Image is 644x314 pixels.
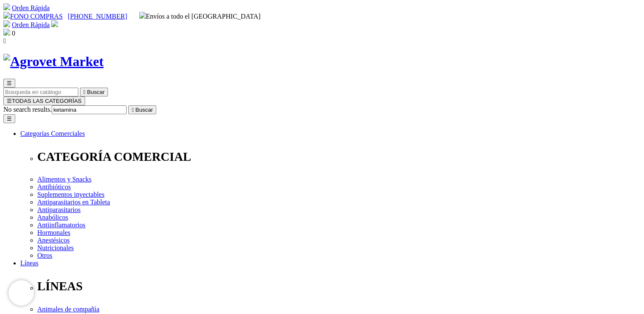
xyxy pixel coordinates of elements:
i:  [132,107,134,113]
a: Antiparasitarios en Tableta [37,198,110,206]
button: ☰ [3,114,15,123]
img: shopping-bag.svg [3,29,10,36]
button:  Buscar [80,88,108,96]
a: Anabólicos [37,214,68,221]
a: Antiinflamatorios [37,221,86,229]
i:  [83,89,86,95]
a: Animales de compañía [37,306,100,313]
a: Suplementos inyectables [37,191,105,198]
a: Antiparasitarios [37,206,80,213]
a: FONO COMPRAS [3,13,63,20]
a: Orden Rápida [12,4,50,11]
iframe: Brevo live chat [8,280,34,306]
img: phone.svg [3,12,10,19]
a: [PHONE_NUMBER] [68,13,127,20]
button:  Buscar [128,105,156,114]
a: Anestésicos [37,237,69,244]
span: No search results. [3,106,52,113]
i:  [3,37,6,44]
a: Acceda a su cuenta de cliente [51,21,58,28]
p: LÍNEAS [37,279,641,293]
a: Categorías Comerciales [20,130,85,137]
button: ☰ [3,79,15,88]
span: ☰ [7,80,12,86]
img: shopping-cart.svg [3,20,10,27]
p: CATEGORÍA COMERCIAL [37,150,641,164]
img: Agrovet Market [3,54,104,69]
a: Hormonales [37,229,70,236]
a: Alimentos y Snacks [37,176,91,183]
a: Nutricionales [37,244,74,251]
button: ☰TODAS LAS CATEGORÍAS [3,96,85,105]
img: shopping-cart.svg [3,3,10,10]
img: delivery-truck.svg [139,12,146,19]
span: Envíos a todo el [GEOGRAPHIC_DATA] [139,13,261,20]
span: Buscar [87,89,105,95]
a: Antibióticos [37,183,71,190]
img: user.svg [51,20,58,27]
a: Otros [37,252,53,259]
span: ☰ [7,98,12,104]
a: Orden Rápida [12,21,50,28]
span: Buscar [135,107,153,113]
input: Buscar [3,88,78,96]
a: Líneas [20,259,39,267]
span: 0 [12,30,15,37]
input: Buscar [52,105,127,114]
